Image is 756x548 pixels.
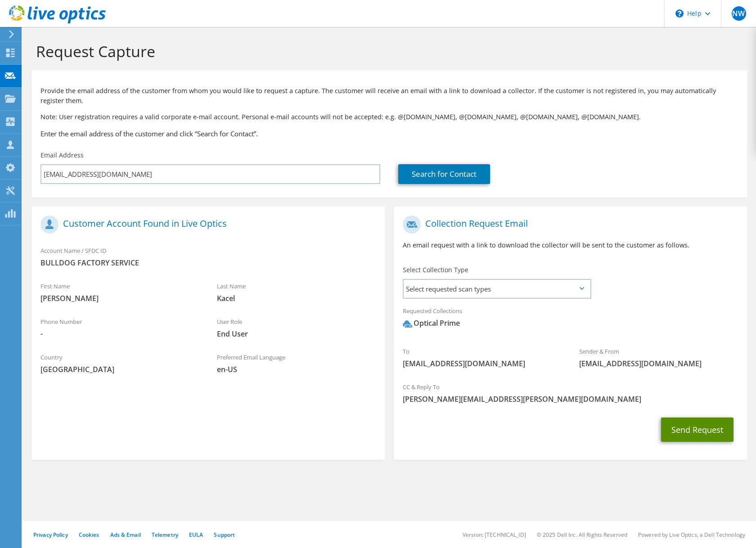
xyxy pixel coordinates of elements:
li: Powered by Live Optics, a Dell Technology [638,531,745,539]
span: End User [217,329,375,339]
label: Email Address [40,151,84,160]
li: © 2025 Dell Inc. All Rights Reserved [537,531,627,539]
div: Optical Prime [403,318,460,328]
p: An email request with a link to download the collector will be sent to the customer as follows. [403,240,738,250]
span: NW [732,6,746,21]
div: Phone Number [31,312,208,343]
h1: Collection Request Email [403,216,733,234]
span: [PERSON_NAME][EMAIL_ADDRESS][PERSON_NAME][DOMAIN_NAME] [403,394,738,404]
svg: \n [675,9,684,18]
span: BULLDOG FACTORY SERVICE [40,258,376,268]
button: Send Request [661,418,733,442]
div: CC & Reply To [394,377,747,409]
label: Select Collection Type [403,265,468,274]
div: Requested Collections [394,301,747,337]
div: Account Name / SFDC ID [31,241,385,272]
li: Version: [TECHNICAL_ID] [463,531,526,539]
span: [EMAIL_ADDRESS][DOMAIN_NAME] [403,359,561,368]
div: User Role [208,312,384,343]
a: Search for Contact [398,164,490,184]
span: en-US [217,364,375,374]
a: Telemetry [152,531,178,539]
p: Provide the email address of the customer from whom you would like to request a capture. The cust... [40,86,738,106]
span: Select requested scan types [404,280,590,298]
a: Cookies [79,531,99,539]
span: - [40,329,199,339]
span: [PERSON_NAME] [40,293,199,303]
div: To [394,342,570,373]
a: Privacy Policy [33,531,68,539]
h3: Enter the email address of the customer and click “Search for Contact”. [40,129,738,139]
span: [EMAIL_ADDRESS][DOMAIN_NAME] [579,359,738,368]
h1: Request Capture [36,42,738,61]
a: Support [214,531,235,539]
h1: Customer Account Found in Live Optics [40,216,371,234]
div: Sender & From [570,342,747,373]
div: Last Name [208,277,384,308]
div: Country [31,348,208,379]
a: Ads & Email [110,531,141,539]
div: First Name [31,277,208,308]
span: Kacel [217,293,375,303]
span: [GEOGRAPHIC_DATA] [40,364,199,374]
a: EULA [189,531,203,539]
div: Preferred Email Language [208,348,384,379]
p: Note: User registration requires a valid corporate e-mail account. Personal e-mail accounts will ... [40,112,738,122]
